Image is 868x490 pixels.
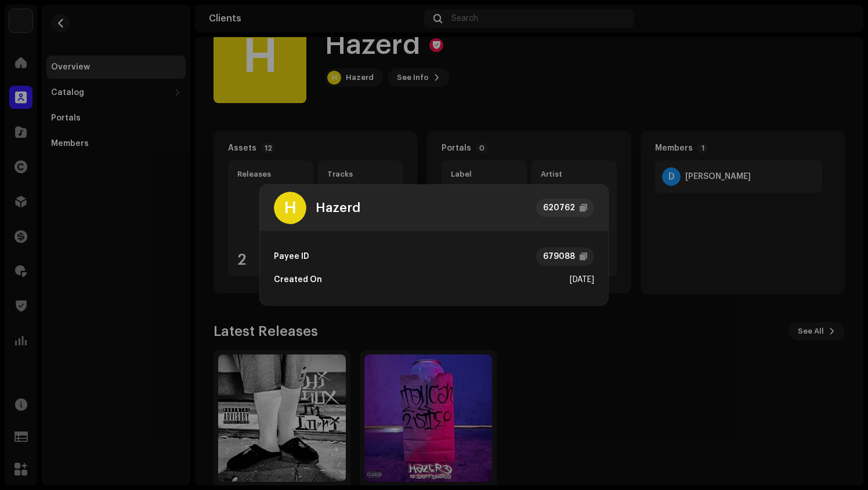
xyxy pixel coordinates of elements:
div: [DATE] [570,268,594,291]
div: 679088 [543,245,575,268]
div: H [274,192,306,224]
div: Created On [274,268,322,291]
div: 620762 [543,201,575,215]
div: Payee ID [274,245,309,268]
div: Hazerd [316,201,360,215]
